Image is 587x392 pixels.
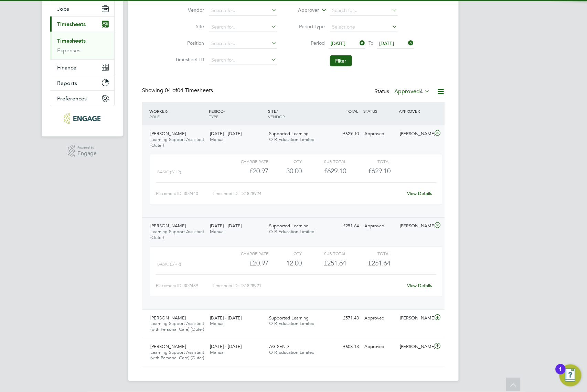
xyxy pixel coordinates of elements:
label: Period Type [294,23,325,30]
div: 30.00 [268,165,302,177]
div: WORKER [148,105,207,123]
span: basic (£/HR) [157,262,181,266]
div: [PERSON_NAME] [397,341,433,352]
span: VENDOR [268,114,285,119]
div: Approved [362,313,397,324]
div: QTY [268,249,302,258]
label: Approved [394,88,430,95]
div: Charge rate [224,249,268,258]
label: Approver [288,7,319,14]
span: [PERSON_NAME] [150,344,186,349]
div: Approved [362,220,397,232]
span: O R Education Limited [269,229,315,235]
div: [PERSON_NAME] [397,313,433,324]
div: £251.64 [326,220,362,232]
span: Preferences [57,95,87,102]
span: 04 Timesheets [165,87,213,94]
span: TYPE [209,114,218,119]
span: £251.64 [369,259,391,267]
div: [PERSON_NAME] [397,220,433,232]
span: Learning Support Assistant (Outer) [150,229,204,240]
img: axcis-logo-retina.png [64,113,100,124]
div: Approved [362,128,397,140]
div: Placement ID: 302439 [156,280,212,291]
span: AG SEND [269,344,289,349]
div: Showing [142,87,214,94]
span: Timesheets [57,21,86,28]
div: PERIOD [207,105,267,123]
a: Powered byEngage [68,145,97,158]
label: Position [173,40,204,46]
a: Timesheets [57,37,86,44]
span: [PERSON_NAME] [150,315,186,321]
button: Jobs [50,1,114,16]
span: / [167,108,168,114]
input: Search for... [209,39,277,48]
div: APPROVER [397,105,433,117]
span: basic (£/HR) [157,170,181,174]
div: £608.13 [326,341,362,352]
span: Supported Learning [269,223,309,229]
span: Jobs [57,6,69,12]
span: Learning Support Assistant (Outer) [150,137,204,148]
div: Approved [362,341,397,352]
div: £629.10 [326,128,362,140]
span: [PERSON_NAME] [150,223,186,229]
input: Search for... [209,55,277,65]
button: Reports [50,75,114,90]
div: 12.00 [268,258,302,269]
span: / [277,108,278,114]
span: Manual [210,320,225,326]
div: Timesheet ID: TS1828921 [212,280,403,291]
div: Total [346,249,391,258]
span: £629.10 [369,167,391,175]
button: Preferences [50,91,114,106]
span: Reports [57,80,77,86]
span: Engage [77,151,97,156]
span: [PERSON_NAME] [150,131,186,137]
label: Period [294,40,325,46]
span: ROLE [149,114,160,119]
span: To [367,39,376,47]
span: Learning Support Assistant (with Personal Care) (Outer) [150,320,204,332]
a: View Details [407,283,433,288]
div: Timesheets [50,32,114,59]
div: Timesheet ID: TS1828924 [212,188,403,199]
span: [DATE] - [DATE] [210,315,242,321]
span: Manual [210,229,225,235]
input: Search for... [330,6,398,15]
div: QTY [268,157,302,165]
span: Manual [210,349,225,355]
button: Filter [330,55,352,66]
div: Charge rate [224,157,268,165]
input: Search for... [209,22,277,32]
div: 1 [559,369,562,378]
div: £629.10 [302,165,346,177]
span: Powered by [77,145,97,151]
span: Finance [57,64,76,71]
div: SITE [267,105,326,123]
label: Vendor [173,7,204,13]
div: £571.43 [326,313,362,324]
span: [DATE] - [DATE] [210,344,242,349]
a: View Details [407,190,433,196]
span: Supported Learning [269,315,309,321]
span: Learning Support Assistant (with Personal Care) (Outer) [150,349,204,361]
a: Go to home page [50,113,115,124]
span: O R Education Limited [269,349,315,355]
div: [PERSON_NAME] [397,128,433,140]
span: Supported Learning [269,131,309,137]
span: O R Education Limited [269,137,315,142]
span: TOTAL [346,108,358,114]
div: STATUS [362,105,397,117]
div: Total [346,157,391,165]
label: Site [173,23,204,30]
span: 04 of [165,87,177,94]
span: [DATE] [380,40,394,46]
span: 4 [420,88,423,95]
span: [DATE] [331,40,346,46]
a: Expenses [57,47,81,54]
div: £20.97 [224,258,268,269]
input: Search for... [209,6,277,15]
span: [DATE] - [DATE] [210,223,242,229]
